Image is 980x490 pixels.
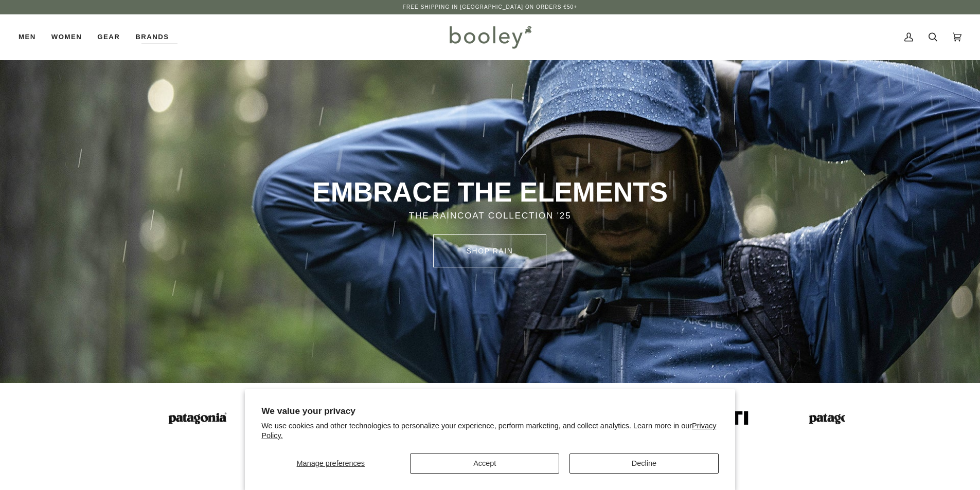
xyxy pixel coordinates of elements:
span: Brands [135,32,169,42]
button: Decline [569,453,719,474]
span: Manage preferences [297,459,365,467]
p: THE RAINCOAT COLLECTION '25 [194,209,786,223]
img: Booley [445,22,535,52]
span: Men [19,32,36,42]
h2: We value your privacy [261,406,719,416]
p: Free Shipping in [GEOGRAPHIC_DATA] on Orders €50+ [403,3,577,11]
a: SHOP rain [433,234,546,267]
a: Privacy Policy. [261,422,716,440]
a: Gear [90,14,128,60]
button: Accept [410,453,559,474]
a: Men [19,14,44,60]
a: Brands [128,14,176,60]
span: Gear [97,32,120,42]
button: Manage preferences [261,453,400,474]
p: EMBRACE THE ELEMENTS [194,175,786,209]
a: Women [44,14,90,60]
p: We use cookies and other technologies to personalize your experience, perform marketing, and coll... [261,421,719,441]
span: Women [51,32,82,42]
